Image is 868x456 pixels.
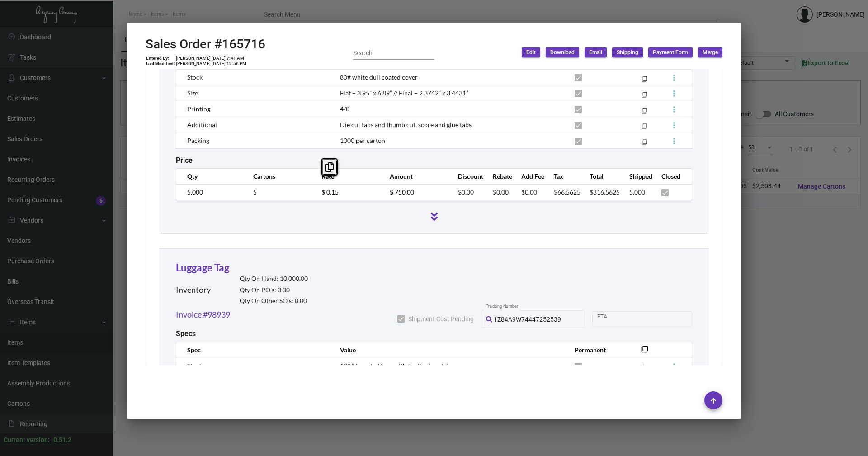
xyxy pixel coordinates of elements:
span: Merge [703,49,718,57]
th: Qty [176,168,245,184]
span: 80# white dull coated cover [340,73,418,81]
span: $0.00 [458,188,474,196]
td: [PERSON_NAME] [DATE] 12:56 PM [175,61,247,66]
i: Copy [325,162,334,172]
span: Edit [526,49,536,57]
span: 100# Inverted face with 5 adhesive strips [340,362,454,370]
td: Last Modified: [146,61,175,66]
th: Discount [449,168,484,184]
span: Packing [187,137,209,144]
span: Email [589,49,602,57]
span: $0.00 [493,188,509,196]
span: Shipment Cost Pending [408,313,474,324]
input: Start date [597,315,625,323]
span: Die cut tabs and thumb cut, score and glue tabs [340,121,472,128]
button: Edit [522,47,540,57]
th: Rebate [484,168,512,184]
span: Stock [187,362,203,370]
mat-icon: filter_none [642,109,647,115]
th: Closed [652,168,692,184]
h2: Qty On PO’s: 0.00 [240,286,308,294]
span: 1000 per carton [340,137,385,144]
span: Stock [187,73,203,81]
span: Shipping [617,49,638,57]
h2: Price [176,156,193,165]
mat-icon: filter_none [642,94,647,100]
span: 4/0 [340,105,349,113]
h2: Qty On Other SO’s: 0.00 [240,297,308,305]
input: End date [633,315,676,323]
span: $816.5625 [590,188,620,196]
th: Add Fee [512,168,544,184]
a: Luggage Tag [176,261,229,274]
th: Rate [312,168,381,184]
h2: Specs [176,329,196,338]
span: $0.00 [521,188,537,196]
a: Invoice #98939 [176,309,230,321]
button: Download [546,47,579,57]
span: 5,000 [629,188,645,196]
th: Cartons [244,168,312,184]
th: Value [331,342,566,358]
mat-icon: filter_none [642,141,647,147]
span: Download [550,49,575,57]
span: Payment Form [653,49,688,57]
td: [PERSON_NAME] [DATE] 7:41 AM [175,56,247,61]
h2: Qty On Hand: 10,000.00 [240,275,308,283]
th: Permanent [566,342,627,358]
td: Entered By: [146,56,175,61]
button: Merge [698,47,722,57]
button: Shipping [612,47,643,57]
span: $66.5625 [554,188,580,196]
span: Size [187,89,198,97]
th: Shipped [620,168,652,184]
button: Email [585,47,607,57]
span: Printing [187,105,210,113]
h2: Sales Order #165716 [146,37,265,52]
th: Spec [176,342,331,358]
span: Additional [187,121,217,128]
th: Total [580,168,620,184]
th: Amount [381,168,449,184]
mat-icon: filter_none [641,348,648,356]
th: Tax [545,168,581,184]
button: Payment Form [648,47,693,57]
h2: Inventory [176,285,211,295]
div: 0.51.2 [53,435,71,445]
mat-icon: filter_none [642,78,647,84]
div: Current version: [4,435,50,445]
span: 1Z84A9W74447252539 [494,316,561,323]
mat-icon: filter_none [642,125,647,131]
span: Flat – 3.95” x 6.89” // Final – 2.3742” x 3.4431” [340,89,468,97]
